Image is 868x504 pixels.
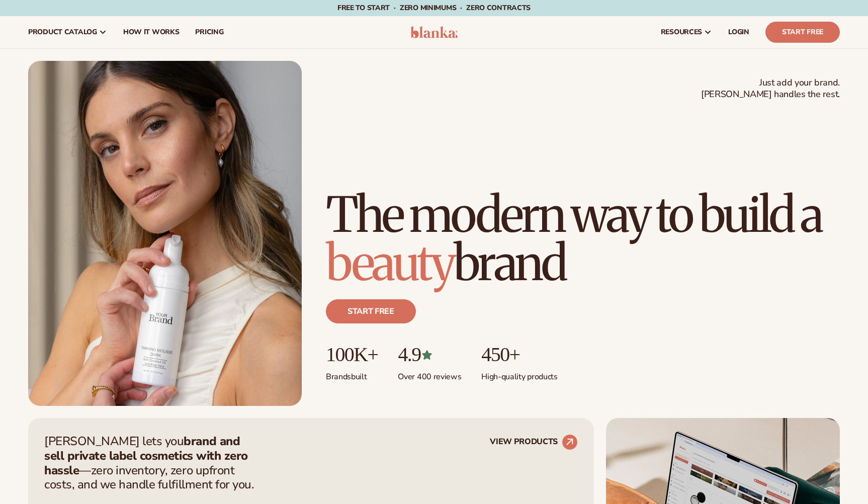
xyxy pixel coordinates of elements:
[410,26,458,38] img: logo
[326,191,840,287] h1: The modern way to build a brand
[28,28,97,36] span: product catalog
[653,16,720,48] a: resources
[481,366,557,382] p: High-quality products
[720,16,757,48] a: LOGIN
[326,366,378,382] p: Brands built
[20,16,115,48] a: product catalog
[337,3,531,13] span: Free to start · ZERO minimums · ZERO contracts
[490,434,578,450] a: VIEW PRODUCTS
[115,16,188,48] a: How It Works
[765,22,840,43] a: Start Free
[195,28,223,36] span: pricing
[701,77,840,101] span: Just add your brand. [PERSON_NAME] handles the rest.
[398,366,461,382] p: Over 400 reviews
[398,344,461,366] p: 4.9
[326,233,454,293] span: beauty
[28,61,302,406] img: Female holding tanning mousse.
[44,433,248,478] strong: brand and sell private label cosmetics with zero hassle
[661,28,702,36] span: resources
[326,344,378,366] p: 100K+
[326,299,416,323] a: Start free
[728,28,749,36] span: LOGIN
[481,344,557,366] p: 450+
[123,28,180,36] span: How It Works
[187,16,231,48] a: pricing
[44,434,261,492] p: [PERSON_NAME] lets you —zero inventory, zero upfront costs, and we handle fulfillment for you.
